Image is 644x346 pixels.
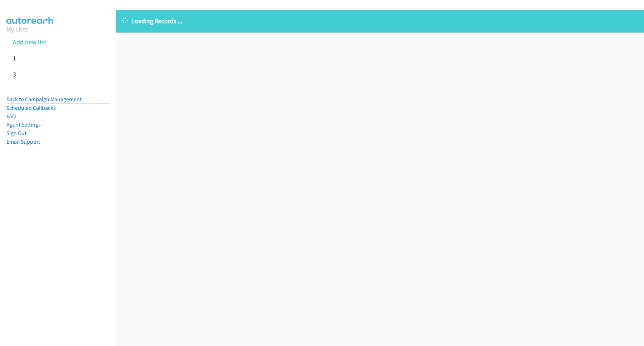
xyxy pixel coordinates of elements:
[122,16,638,26] p: Loading Records ...
[6,121,41,128] a: Agent Settings
[13,70,16,78] a: 3
[6,130,26,137] a: Sign Out
[6,25,28,33] a: My Lists
[6,104,56,111] a: Scheduled Callbacks
[6,113,16,120] a: FAQ
[13,38,46,46] a: Add new list
[6,138,40,145] a: Email Support
[13,54,16,62] a: 1
[6,96,82,103] a: Back to Campaign Management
